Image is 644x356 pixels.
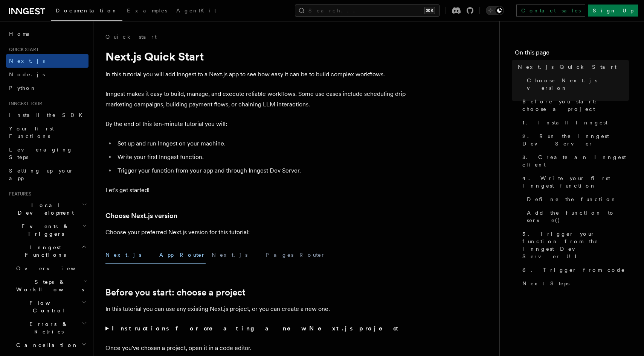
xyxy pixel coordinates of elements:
a: Setting up your app [6,164,89,185]
span: Features [6,191,31,197]
span: Errors & Retries [13,320,82,335]
span: Steps & Workflows [13,278,84,293]
a: 4. Write your first Inngest function [519,171,629,192]
span: Home [9,30,30,38]
span: Inngest tour [6,101,42,107]
a: Python [6,81,89,95]
button: Cancellation [13,338,89,352]
span: 3. Create an Inngest client [522,153,629,168]
a: AgentKit [172,2,221,20]
button: Local Development [6,198,89,220]
span: 4. Write your first Inngest function [522,174,629,189]
a: Choose Next.js version [105,211,177,221]
summary: Instructions for creating a new Next.js project [105,323,407,334]
a: Your first Functions [6,122,89,143]
a: Quick start [105,33,157,41]
h1: Next.js Quick Start [105,50,407,63]
a: Next.js [6,54,89,68]
a: 1. Install Inngest [519,116,629,129]
a: Contact sales [516,5,585,17]
a: Before you start: choose a project [105,287,246,298]
a: Leveraging Steps [6,143,89,164]
li: Trigger your function from your app and through Inngest Dev Server. [115,165,407,176]
span: Add the function to serve() [527,209,629,224]
a: Overview [13,262,89,275]
p: Choose your preferred Next.js version for this tutorial: [105,227,407,238]
span: Flow Control [13,299,82,314]
p: Once you've chosen a project, open it in a code editor. [105,343,407,353]
span: AgentKit [176,8,216,14]
span: Inngest Functions [6,244,81,259]
span: Next.js [9,58,45,64]
span: Next Steps [522,280,569,287]
button: Next.js - App Router [105,247,206,264]
a: Before you start: choose a project [519,95,629,116]
span: Your first Functions [9,126,54,139]
span: Quick start [6,47,39,53]
span: Examples [127,8,167,14]
a: Add the function to serve() [524,206,629,227]
h4: On this page [515,48,629,60]
p: In this tutorial you will add Inngest to a Next.js app to see how easy it can be to build complex... [105,69,407,80]
a: Define the function [524,192,629,206]
span: Define the function [527,195,617,203]
button: Errors & Retries [13,317,89,338]
a: Choose Next.js version [524,74,629,95]
span: 5. Trigger your function from the Inngest Dev Server UI [522,230,629,260]
a: Next.js Quick Start [515,60,629,74]
span: Before you start: choose a project [522,98,629,113]
span: Python [9,85,37,91]
a: Next Steps [519,277,629,290]
a: 6. Trigger from code [519,263,629,277]
span: Local Development [6,201,82,217]
p: By the end of this ten-minute tutorial you will: [105,119,407,129]
span: Overview [16,265,94,271]
button: Events & Triggers [6,220,89,241]
span: 1. Install Inngest [522,119,607,126]
span: 2. Run the Inngest Dev Server [522,132,629,147]
a: Examples [122,2,172,20]
button: Steps & Workflows [13,275,89,296]
p: In this tutorial you can use any existing Next.js project, or you can create a new one. [105,304,407,314]
a: Install the SDK [6,108,89,122]
span: Setting up your app [9,168,74,181]
button: Next.js - Pages Router [212,247,325,264]
a: 2. Run the Inngest Dev Server [519,129,629,150]
span: Cancellation [13,341,78,349]
button: Flow Control [13,296,89,317]
p: Let's get started! [105,185,407,195]
kbd: ⌘K [424,7,435,14]
li: Set up and run Inngest on your machine. [115,138,407,149]
span: Install the SDK [9,112,87,118]
a: 3. Create an Inngest client [519,150,629,171]
a: 5. Trigger your function from the Inngest Dev Server UI [519,227,629,263]
span: Documentation [56,8,118,14]
strong: Instructions for creating a new Next.js project [112,325,401,332]
a: Sign Up [588,5,638,17]
button: Toggle dark mode [486,6,504,15]
span: Next.js Quick Start [518,63,617,71]
button: Search...⌘K [295,5,440,17]
span: Node.js [9,71,45,77]
span: Leveraging Steps [9,147,73,160]
a: Node.js [6,68,89,81]
a: Home [6,27,89,41]
a: Documentation [51,2,122,21]
span: 6. Trigger from code [522,266,625,274]
button: Inngest Functions [6,241,89,262]
span: Events & Triggers [6,223,82,238]
p: Inngest makes it easy to build, manage, and execute reliable workflows. Some use cases include sc... [105,89,407,110]
span: Choose Next.js version [527,77,629,92]
li: Write your first Inngest function. [115,152,407,162]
